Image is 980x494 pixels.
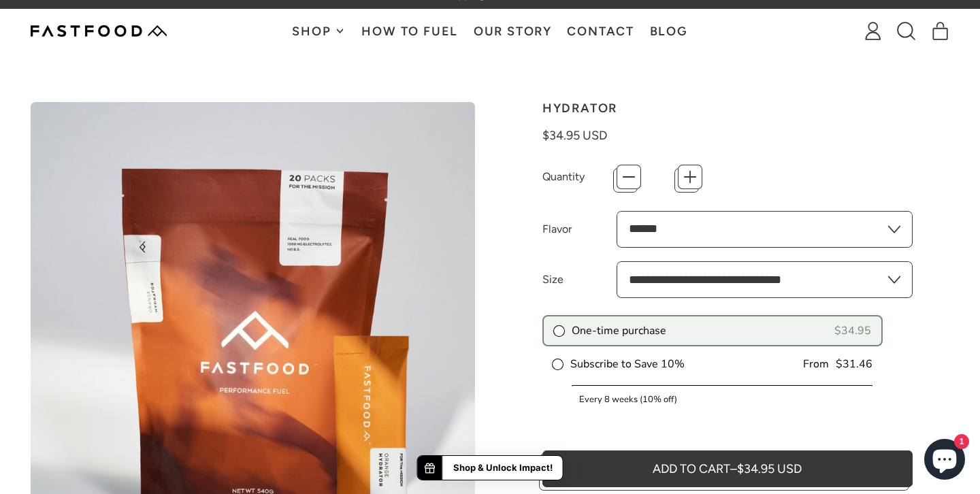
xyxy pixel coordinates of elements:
button: + [678,165,702,189]
a: Blog [642,10,696,52]
label: Quantity [542,169,617,185]
label: One-time purchase [554,323,666,338]
input: One-time purchase [554,326,561,333]
a: How To Fuel [354,10,465,52]
div: $34.95 [834,323,871,338]
img: Fastfood [31,25,167,37]
button: Shop [284,10,354,52]
a: Contact [559,10,642,52]
label: Subscribe to Save 10% [553,357,685,372]
a: Our Story [465,10,559,52]
div: From [803,357,829,372]
button: − [617,165,641,189]
label: Size [542,271,617,288]
input: Subscribe to Save 10% [553,359,560,367]
span: Shop [292,25,334,37]
div: $31.46 [836,357,872,372]
label: Flavor [542,221,617,237]
button: Add to Cart [542,450,913,487]
h1: Hydrator [542,102,913,114]
inbox-online-store-chat: Shopify online store chat [920,439,969,483]
span: $34.95 USD [542,128,607,143]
